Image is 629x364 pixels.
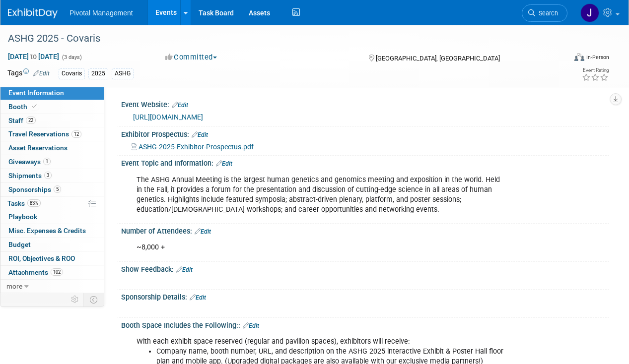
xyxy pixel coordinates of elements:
span: Attachments [8,268,63,276]
div: Sponsorship Details: [121,290,609,303]
span: 102 [51,268,63,276]
a: Tasks83% [0,197,104,210]
div: Show Feedback: [121,262,609,275]
div: ASHG [112,68,134,79]
a: Travel Reservations12 [0,127,104,141]
a: Edit [195,228,211,235]
span: 83% [27,199,41,207]
span: Tasks [7,199,41,207]
a: Search [522,4,567,22]
span: Staff [8,117,36,124]
div: Event Topic and Information: [121,156,609,169]
a: ASHG-2025-Exhibitor-Prospectus.pdf [132,143,254,151]
div: ~8,000 + [130,238,513,257]
span: [GEOGRAPHIC_DATA], [GEOGRAPHIC_DATA] [376,55,500,62]
div: In-Person [586,54,609,61]
div: 2025 [88,68,108,79]
div: Covaris [59,68,85,79]
div: ASHG 2025 - Covaris [4,30,558,48]
span: [DATE] [DATE] [7,52,60,61]
span: 12 [71,130,81,138]
div: Exhibitor Prospectus: [121,127,609,140]
a: Edit [33,70,50,77]
span: Giveaways [8,158,51,166]
a: Asset Reservations [0,141,104,155]
span: 3 [44,172,52,179]
a: Budget [0,238,104,251]
a: Sponsorships5 [0,183,104,196]
span: Misc. Expenses & Credits [8,227,86,235]
a: Attachments102 [0,266,104,279]
div: Event Website: [121,97,609,110]
span: Search [535,9,558,17]
span: Playbook [8,213,37,221]
td: Personalize Event Tab Strip [67,293,84,306]
a: Edit [172,102,188,109]
span: ROI, Objectives & ROO [8,254,75,262]
span: Travel Reservations [8,130,81,138]
a: more [0,280,104,293]
span: Pivotal Management [70,9,133,17]
div: The ASHG Annual Meeting is the largest human genetics and genomics meeting and exposition in the ... [130,170,513,220]
a: ROI, Objectives & ROO [0,252,104,265]
a: Edit [192,131,208,138]
img: Format-Inperson.png [574,53,584,61]
a: Edit [176,266,193,273]
div: Event Rating [582,68,609,73]
span: 1 [43,158,51,165]
a: Event Information [0,86,104,100]
a: Misc. Expenses & Credits [0,224,104,238]
a: [URL][DOMAIN_NAME] [133,113,203,121]
td: Tags [7,68,50,79]
a: Staff22 [0,114,104,127]
span: Budget [8,241,31,248]
span: Asset Reservations [8,144,68,152]
div: Number of Attendees: [121,224,609,237]
div: Event Format [521,52,609,66]
button: Committed [162,52,221,62]
a: Playbook [0,210,104,224]
a: Giveaways1 [0,155,104,169]
img: ExhibitDay [8,8,58,18]
a: Edit [216,160,232,167]
img: Jessica Gatton [580,3,599,22]
span: Sponsorships [8,185,61,193]
span: Shipments [8,172,52,180]
span: more [6,282,22,290]
span: Event Information [8,89,64,97]
a: Booth [0,100,104,114]
span: 22 [26,117,36,124]
span: 5 [54,185,61,193]
i: Booth reservation complete [32,104,37,109]
a: Edit [190,294,206,301]
a: Shipments3 [0,169,104,182]
a: Edit [243,322,259,329]
span: to [29,53,38,61]
span: (3 days) [61,54,82,61]
span: ASHG-2025-Exhibitor-Prospectus.pdf [139,143,254,151]
td: Toggle Event Tabs [84,293,104,306]
div: Booth Space Includes the Following:: [121,318,609,331]
span: Booth [8,103,39,111]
